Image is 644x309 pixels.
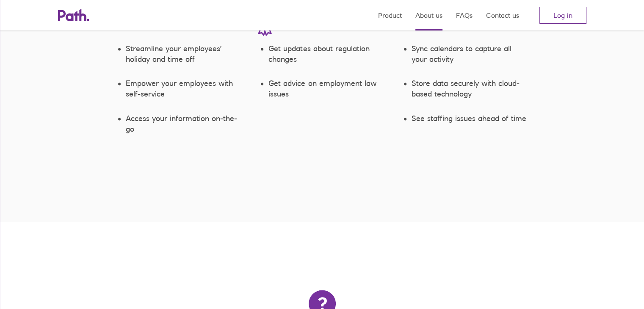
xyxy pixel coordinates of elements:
li: Streamline your employees’ holiday and time off [126,43,242,64]
li: Get updates about regulation changes [268,43,384,64]
a: Log in [539,7,586,24]
li: Empower your employees with self-service [126,78,242,99]
li: Store data securely with cloud-based technology [412,78,528,99]
li: See staffing issues ahead of time [412,113,528,124]
li: Sync calendars to capture all your activity [412,43,528,64]
li: Get advice on employment law issues [268,78,384,99]
li: Access your information on-the-go [126,113,242,134]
